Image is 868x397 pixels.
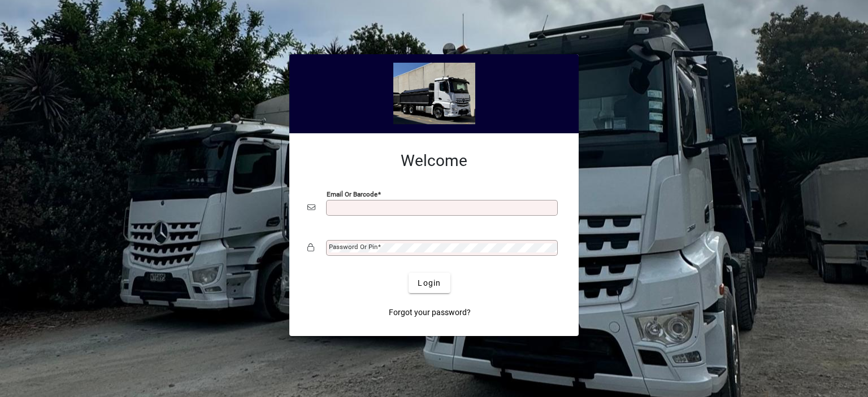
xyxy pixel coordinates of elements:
h2: Welcome [307,151,561,171]
mat-label: Password or Pin [329,243,377,251]
button: Login [409,273,450,293]
span: Login [418,277,441,289]
span: Forgot your password? [389,307,471,319]
a: Forgot your password? [384,302,475,322]
mat-label: Email or Barcode [327,190,377,198]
